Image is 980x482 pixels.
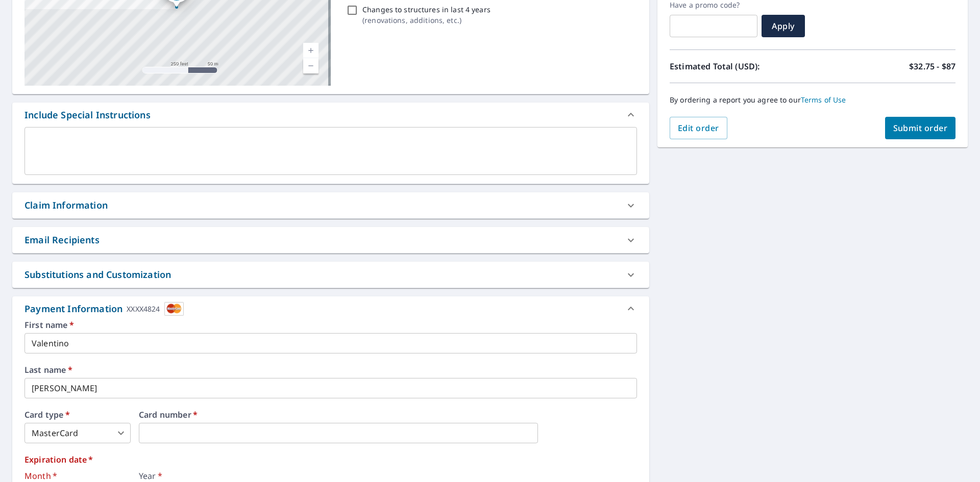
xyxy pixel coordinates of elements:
[139,411,637,419] label: Card number
[670,1,757,10] label: Have a promo code?
[12,192,649,218] div: Claim Information
[24,455,637,464] label: Expiration date
[12,296,649,321] div: Payment InformationXXXX4824cardImage
[24,321,637,329] label: First name
[678,122,719,134] span: Edit order
[885,117,956,139] button: Submit order
[909,60,955,72] p: $32.75 - $87
[770,20,797,32] span: Apply
[801,95,846,105] a: Terms of Use
[670,117,727,139] button: Edit order
[24,411,131,419] label: Card type
[24,198,108,212] div: Claim Information
[670,60,813,72] p: Estimated Total (USD):
[24,302,184,316] div: Payment Information
[12,227,649,253] div: Email Recipients
[139,472,245,480] label: Year
[24,472,131,480] label: Month
[362,15,491,26] p: ( renovations, additions, etc. )
[164,302,184,316] img: cardImage
[893,122,948,134] span: Submit order
[139,423,538,443] iframe: secure payment field
[24,423,131,443] div: MasterCard
[762,15,805,37] button: Apply
[24,268,171,282] div: Substitutions and Customization
[12,262,649,288] div: Substitutions and Customization
[362,4,491,15] p: Changes to structures in last 4 years
[303,58,318,73] a: Current Level 17, Zoom Out
[670,95,955,105] p: By ordering a report you agree to our
[303,43,318,58] a: Current Level 17, Zoom In
[12,103,649,127] div: Include Special Instructions
[24,233,100,247] div: Email Recipients
[127,302,160,316] div: XXXX4824
[24,366,637,374] label: Last name
[24,108,151,122] div: Include Special Instructions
